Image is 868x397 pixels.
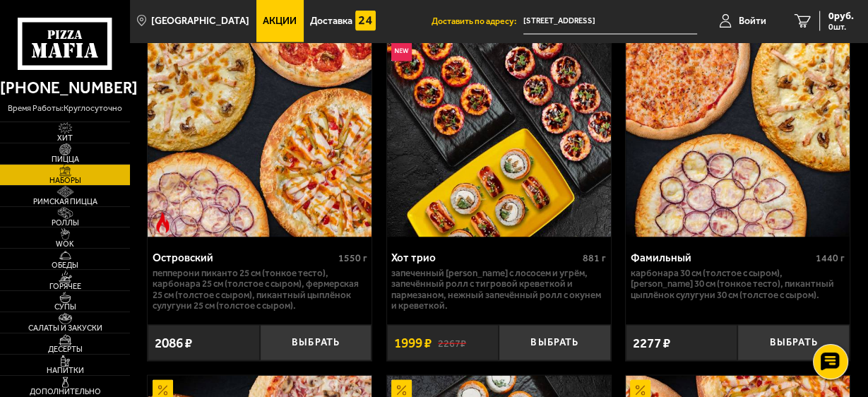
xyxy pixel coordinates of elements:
[387,9,611,238] img: Хот трио
[310,16,352,26] span: Доставка
[633,336,670,350] span: 2277 ₽
[391,41,412,61] img: Новинка
[523,8,697,35] span: Лермонтовский проспект, 37
[737,325,850,361] button: Выбрать
[438,336,466,349] s: 2267 ₽
[391,268,606,311] p: Запеченный [PERSON_NAME] с лососем и угрём, Запечённый ролл с тигровой креветкой и пармезаном, Не...
[355,11,376,31] img: 15daf4d41897b9f0e9f617042186c801.svg
[394,336,432,350] span: 1999 ₽
[153,251,335,264] div: Островский
[626,9,850,238] a: АкционныйФамильный
[523,8,697,35] input: Ваш адрес доставки
[631,268,845,300] p: Карбонара 30 см (толстое с сыром), [PERSON_NAME] 30 см (тонкое тесто), Пикантный цыплёнок сулугун...
[338,252,367,264] span: 1550 г
[391,251,579,264] div: Хот трио
[816,252,845,264] span: 1440 г
[499,325,611,361] button: Выбрать
[148,9,371,238] a: АкционныйОстрое блюдоОстровский
[151,16,249,26] span: [GEOGRAPHIC_DATA]
[626,9,850,238] img: Фамильный
[263,16,297,26] span: Акции
[739,16,766,26] span: Войти
[148,9,371,238] img: Островский
[153,268,367,311] p: Пепперони Пиканто 25 см (тонкое тесто), Карбонара 25 см (толстое с сыром), Фермерская 25 см (толс...
[155,336,192,350] span: 2086 ₽
[153,213,173,233] img: Острое блюдо
[432,17,523,25] span: Доставить по адресу:
[828,23,854,31] span: 0 шт.
[583,252,606,264] span: 881 г
[828,11,854,21] span: 0 руб.
[387,9,611,238] a: АкционныйНовинкаХот трио
[631,251,813,264] div: Фамильный
[260,325,372,361] button: Выбрать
